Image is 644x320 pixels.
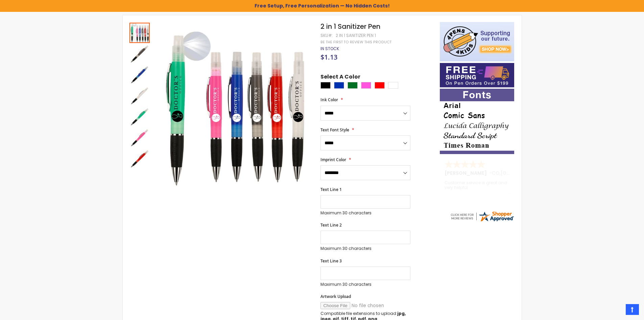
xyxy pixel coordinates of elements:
[334,82,344,89] div: Blue
[320,52,337,62] span: $1.13
[320,210,410,216] p: Maximum 30 characters
[129,127,150,148] div: 2 in 1 Sanitizer Pen
[320,246,410,251] p: Maximum 30 characters
[157,32,312,187] img: 2 in 1 Sanitizer Pen
[129,65,150,85] img: 2 in 1 Sanitizer Pen
[501,170,550,176] span: [GEOGRAPHIC_DATA]
[440,22,514,61] img: 4pens 4 kids
[129,64,150,85] div: 2 in 1 Sanitizer Pen
[129,44,150,64] img: 2 in 1 Sanitizer Pen
[320,187,342,192] span: Text Line 1
[129,43,150,64] div: 2 in 1 Sanitizer Pen
[375,82,385,89] div: Red
[320,73,360,82] span: Select A Color
[450,210,515,222] img: 4pens.com widget logo
[388,82,398,89] div: White
[320,282,410,287] p: Maximum 30 characters
[320,157,346,163] span: Imprint Color
[320,294,351,299] span: Artwork Upload
[129,22,150,43] div: 2 in 1 Sanitizer Pen
[320,82,331,89] div: Black
[489,170,550,176] span: - ,
[361,82,371,89] div: Pink
[320,46,339,51] div: Availability
[450,218,515,224] a: 4pens.com certificate URL
[320,40,391,45] a: Be the first to review this product
[129,149,150,169] img: 2 in 1 Sanitizer Pen
[320,258,342,264] span: Text Line 3
[129,86,150,106] img: 2 in 1 Sanitizer Pen
[129,85,150,106] div: 2 in 1 Sanitizer Pen
[320,33,333,38] strong: SKU
[320,22,380,31] span: 2 in 1 Sanitizer Pen
[440,63,514,87] img: Free shipping on orders over $199
[320,222,342,228] span: Text Line 2
[320,97,338,103] span: Ink Color
[320,46,339,51] span: In stock
[336,33,376,38] div: 2 in 1 Sanitizer Pen 1
[492,170,500,176] span: CO
[445,170,489,176] span: [PERSON_NAME]
[440,89,514,154] img: font-personalization-examples
[445,180,510,195] div: Customer service is great and very helpful
[320,127,349,133] span: Text Font Style
[129,148,150,169] div: 2 in 1 Sanitizer Pen
[129,106,150,127] div: 2 in 1 Sanitizer Pen
[348,82,358,89] div: Green
[626,304,639,315] a: Top
[129,107,150,127] img: 2 in 1 Sanitizer Pen
[129,128,150,148] img: 2 in 1 Sanitizer Pen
